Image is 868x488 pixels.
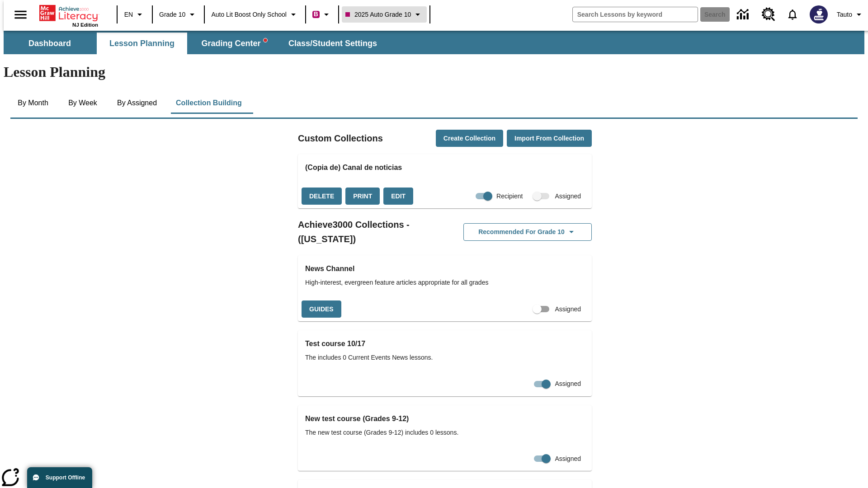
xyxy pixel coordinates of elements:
[837,10,852,19] span: Tauto
[305,413,585,425] h3: New test course (Grades 9-12)
[383,188,413,205] button: Edit
[302,300,341,318] button: Guides
[281,33,384,54] button: Class/Student Settings
[463,223,592,241] button: Recommended for Grade 10
[436,130,503,147] button: Create Collection
[39,3,98,28] div: Home
[305,278,585,287] span: High-interest, evergreen feature articles appropriate for all grades
[211,10,287,19] span: Auto Lit Boost only School
[10,92,56,114] button: By Month
[342,6,427,23] button: Class: 2025 Auto Grade 10, Select your class
[309,6,335,23] button: Boost Class color is violet red. Change class color
[27,467,92,488] button: Support Offline
[833,6,868,23] button: Profile/Settings
[4,33,385,54] div: SubNavbar
[5,33,95,54] button: Dashboard
[496,192,523,201] span: Recipient
[97,33,187,54] button: Lesson Planning
[781,3,804,26] a: Notifications
[555,305,581,314] span: Assigned
[305,263,585,275] h3: News Channel
[555,192,581,201] span: Assigned
[156,6,201,23] button: Grade: Grade 10, Select a grade
[314,9,318,20] span: B
[169,92,249,114] button: Collection Building
[345,10,411,19] span: 2025 Auto Grade 10
[46,474,85,481] span: Support Offline
[302,188,342,205] button: Delete
[208,6,302,23] button: School: Auto Lit Boost only School, Select your school
[555,454,581,464] span: Assigned
[507,130,592,147] button: Import from Collection
[305,338,585,350] h3: Test course 10/17
[109,38,175,49] span: Lesson Planning
[298,131,383,145] h2: Custom Collections
[120,6,149,23] button: Language: EN, Select a language
[555,379,581,389] span: Assigned
[72,22,98,28] span: NJ Edition
[288,38,377,49] span: Class/Student Settings
[305,161,585,174] h3: (Copia de) Canal de noticias
[305,353,585,362] span: The includes 0 Current Events News lessons.
[110,92,164,114] button: By Assigned
[60,92,105,114] button: By Week
[264,38,267,42] svg: writing assistant alert
[4,64,864,80] h1: Lesson Planning
[159,10,185,19] span: Grade 10
[305,428,585,437] span: The new test course (Grades 9-12) includes 0 lessons.
[39,4,98,22] a: Home
[28,38,71,49] span: Dashboard
[804,3,833,26] button: Select a new avatar
[731,2,756,27] a: Data Center
[189,33,279,54] button: Grading Center
[201,38,267,49] span: Grading Center
[573,7,698,22] input: search field
[7,1,34,28] button: Open side menu
[4,31,864,54] div: SubNavbar
[345,188,380,205] button: Print, will open in a new window
[756,2,781,27] a: Resource Center, Will open in new tab
[124,10,133,19] span: EN
[298,217,445,246] h2: Achieve3000 Collections - ([US_STATE])
[810,5,828,23] img: Avatar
